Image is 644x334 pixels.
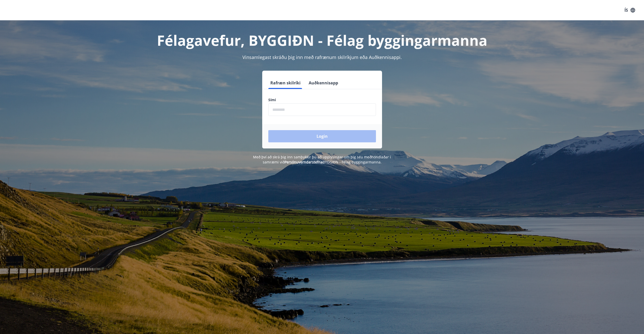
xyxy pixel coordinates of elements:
a: Persónuverndarstefna [285,160,323,164]
span: Vinsamlegast skráðu þig inn með rafrænum skilríkjum eða Auðkennisappi. [242,54,402,60]
label: Sími [268,97,376,102]
button: Rafræn skilríki [268,77,303,89]
button: ÍS [622,6,638,15]
button: Auðkennisapp [307,77,340,89]
span: Með því að skrá þig inn samþykkir þú að upplýsingar um þig séu meðhöndlaðar í samræmi við BYGGIÐN... [253,155,391,164]
h1: Félagavefur, BYGGIÐN - Félag byggingarmanna [145,31,499,50]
